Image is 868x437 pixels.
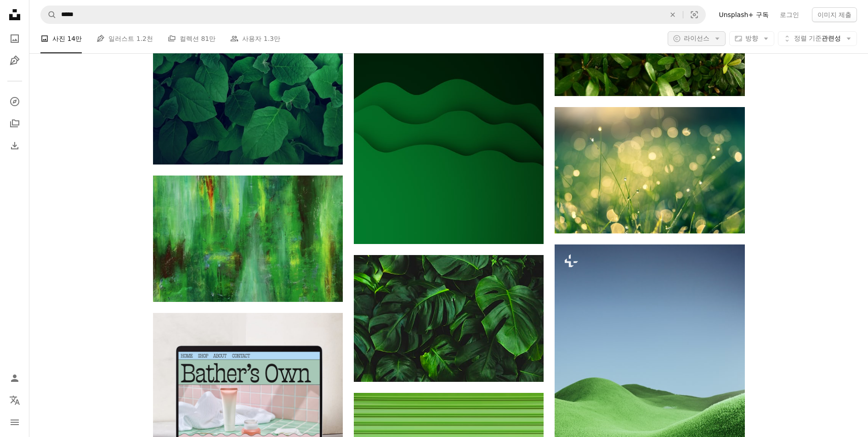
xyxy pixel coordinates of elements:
[794,34,841,43] span: 관련성
[201,34,216,44] span: 81만
[6,413,24,431] button: 메뉴
[6,114,24,133] a: 컬렉션
[354,255,544,381] img: 녹색 잎 식물
[230,24,280,53] a: 사용자 1.3만
[354,314,544,323] a: 녹색 잎 식물
[6,136,24,155] a: 다운로드 내역
[778,31,857,46] button: 정렬 기준관련성
[354,100,544,108] a: 물결 모양의 녹색 추상적인 배경
[555,409,744,417] a: 푸른 하늘을 배경으로 한 풀밭
[6,369,24,387] a: 로그인 / 가입
[153,234,343,243] a: 추상 회화
[41,6,57,23] button: Unsplash 검색
[264,34,280,44] span: 1.3만
[168,24,216,53] a: 컬렉션 81만
[794,34,822,42] span: 정렬 기준
[713,7,774,22] a: Unsplash+ 구독
[555,107,744,233] img: 푸른 잔디
[6,51,24,70] a: 일러스트
[729,31,774,46] button: 방향
[153,176,343,302] img: 추상 회화
[745,34,758,42] span: 방향
[663,6,683,23] button: 삭제
[684,34,709,42] span: 라이선스
[136,34,153,44] span: 1.2천
[6,29,24,48] a: 사진
[555,166,744,174] a: 푸른 잔디
[812,7,857,22] button: 이미지 제출
[668,31,726,46] button: 라이선스
[96,24,153,53] a: 일러스트 1.2천
[774,7,805,22] a: 로그인
[683,6,705,23] button: 시각적 검색
[40,6,706,24] form: 사이트 전체에서 이미지 찾기
[6,92,24,111] a: 탐색
[6,6,24,26] a: 홈 — Unsplash
[6,391,24,409] button: 언어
